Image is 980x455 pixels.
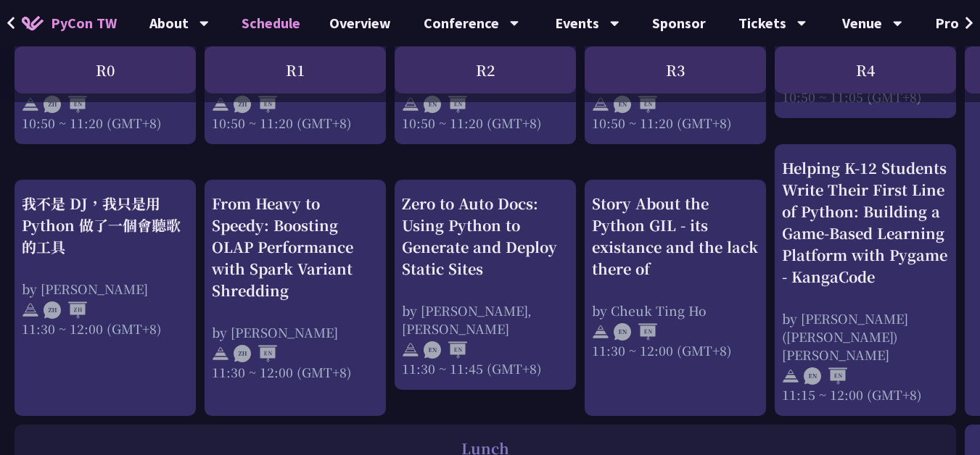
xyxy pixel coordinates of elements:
img: ENEN.5a408d1.svg [424,96,467,113]
div: 11:30 ~ 12:00 (GMT+8) [592,341,759,359]
div: 11:30 ~ 12:00 (GMT+8) [22,320,189,338]
a: Zero to Auto Docs: Using Python to Generate and Deploy Static Sites by [PERSON_NAME], [PERSON_NAM... [402,193,569,377]
img: ZHEN.371966e.svg [44,96,87,113]
img: ZHEN.371966e.svg [234,345,277,362]
div: 我不是 DJ，我只是用 Python 做了一個會聽歌的工具 [22,193,189,258]
div: by [PERSON_NAME], [PERSON_NAME] [402,301,569,338]
img: ENEN.5a408d1.svg [804,367,847,385]
img: Home icon of PyCon TW 2025 [22,16,44,30]
a: PyCon TW [7,5,131,41]
div: by [PERSON_NAME] [212,323,379,341]
div: R0 [15,46,196,93]
img: svg+xml;base64,PHN2ZyB4bWxucz0iaHR0cDovL3d3dy53My5vcmcvMjAwMC9zdmciIHdpZHRoPSIyNCIgaGVpZ2h0PSIyNC... [212,96,229,113]
div: 10:50 ~ 11:20 (GMT+8) [592,114,759,132]
img: ENEN.5a408d1.svg [424,341,467,359]
div: Helping K-12 Students Write Their First Line of Python: Building a Game-Based Learning Platform w... [782,157,949,288]
img: svg+xml;base64,PHN2ZyB4bWxucz0iaHR0cDovL3d3dy53My5vcmcvMjAwMC9zdmciIHdpZHRoPSIyNCIgaGVpZ2h0PSIyNC... [22,301,39,319]
img: ZHZH.38617ef.svg [44,301,87,319]
a: Helping K-12 Students Write Their First Line of Python: Building a Game-Based Learning Platform w... [782,157,949,404]
a: From Heavy to Speedy: Boosting OLAP Performance with Spark Variant Shredding by [PERSON_NAME] 11:... [212,193,379,404]
div: From Heavy to Speedy: Boosting OLAP Performance with Spark Variant Shredding [212,193,379,301]
div: by [PERSON_NAME] [22,280,189,298]
img: svg+xml;base64,PHN2ZyB4bWxucz0iaHR0cDovL3d3dy53My5vcmcvMjAwMC9zdmciIHdpZHRoPSIyNCIgaGVpZ2h0PSIyNC... [402,341,419,359]
div: 10:50 ~ 11:20 (GMT+8) [212,114,379,132]
img: ZHEN.371966e.svg [234,96,277,113]
div: 10:50 ~ 11:20 (GMT+8) [22,114,189,132]
img: ENEN.5a408d1.svg [614,96,657,113]
img: svg+xml;base64,PHN2ZyB4bWxucz0iaHR0cDovL3d3dy53My5vcmcvMjAwMC9zdmciIHdpZHRoPSIyNCIgaGVpZ2h0PSIyNC... [592,323,609,341]
div: by Cheuk Ting Ho [592,301,759,320]
div: Zero to Auto Docs: Using Python to Generate and Deploy Static Sites [402,193,569,280]
img: svg+xml;base64,PHN2ZyB4bWxucz0iaHR0cDovL3d3dy53My5vcmcvMjAwMC9zdmciIHdpZHRoPSIyNCIgaGVpZ2h0PSIyNC... [592,96,609,113]
div: 11:15 ~ 12:00 (GMT+8) [782,385,949,404]
img: svg+xml;base64,PHN2ZyB4bWxucz0iaHR0cDovL3d3dy53My5vcmcvMjAwMC9zdmciIHdpZHRoPSIyNCIgaGVpZ2h0PSIyNC... [402,96,419,113]
img: svg+xml;base64,PHN2ZyB4bWxucz0iaHR0cDovL3d3dy53My5vcmcvMjAwMC9zdmciIHdpZHRoPSIyNCIgaGVpZ2h0PSIyNC... [22,96,39,113]
div: R1 [205,46,386,93]
img: svg+xml;base64,PHN2ZyB4bWxucz0iaHR0cDovL3d3dy53My5vcmcvMjAwMC9zdmciIHdpZHRoPSIyNCIgaGVpZ2h0PSIyNC... [212,345,229,362]
div: Story About the Python GIL - its existance and the lack there of [592,193,759,280]
div: 11:30 ~ 12:00 (GMT+8) [212,363,379,381]
div: R3 [585,46,766,93]
a: 我不是 DJ，我只是用 Python 做了一個會聽歌的工具 by [PERSON_NAME] 11:30 ~ 12:00 (GMT+8) [22,193,189,404]
div: by [PERSON_NAME] ([PERSON_NAME]) [PERSON_NAME] [782,309,949,364]
div: R2 [395,46,576,93]
span: PyCon TW [51,12,117,34]
img: ENEN.5a408d1.svg [614,323,657,341]
div: 11:30 ~ 11:45 (GMT+8) [402,359,569,377]
a: Story About the Python GIL - its existance and the lack there of by Cheuk Ting Ho 11:30 ~ 12:00 (... [592,193,759,404]
img: svg+xml;base64,PHN2ZyB4bWxucz0iaHR0cDovL3d3dy53My5vcmcvMjAwMC9zdmciIHdpZHRoPSIyNCIgaGVpZ2h0PSIyNC... [782,367,799,385]
div: 10:50 ~ 11:20 (GMT+8) [402,114,569,132]
div: R4 [775,46,956,93]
